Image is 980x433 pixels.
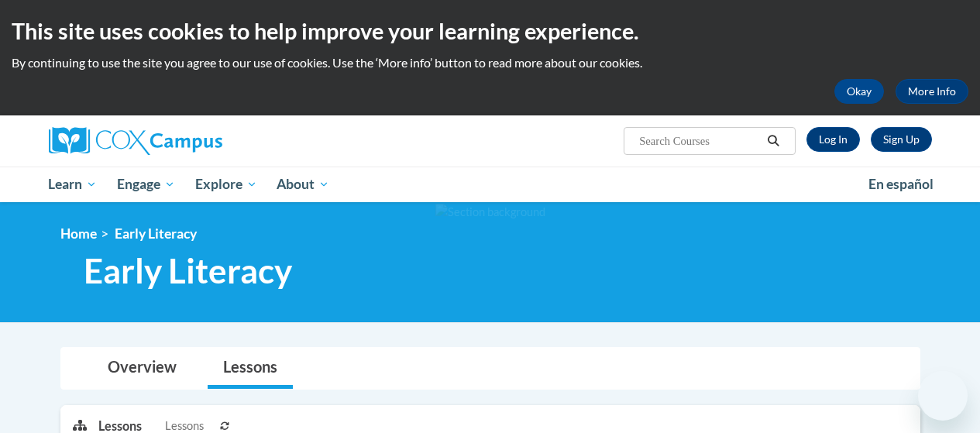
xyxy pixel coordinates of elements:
[37,167,944,202] div: Main menu
[48,175,97,194] span: Learn
[762,132,785,150] button: Search
[834,79,884,104] button: Okay
[871,127,932,152] a: Register
[49,127,222,155] img: Cox Campus
[117,175,175,194] span: Engage
[868,176,934,192] span: En español
[435,204,545,221] img: Section background
[638,132,762,150] input: Search Courses
[84,250,292,291] span: Early Literacy
[896,79,968,104] a: More Info
[12,54,968,71] p: By continuing to use the site you agree to our use of cookies. Use the ‘More info’ button to read...
[92,348,192,389] a: Overview
[766,136,780,147] i: 
[107,167,185,202] a: Engage
[12,15,968,46] h2: This site uses cookies to help improve your learning experience.
[277,175,329,194] span: About
[266,167,339,202] a: About
[858,168,944,201] a: En español
[60,225,97,242] a: Home
[115,225,197,242] span: Early Literacy
[918,371,968,421] iframe: Button to launch messaging window
[195,175,257,194] span: Explore
[185,167,267,202] a: Explore
[806,127,860,152] a: Log In
[208,348,293,389] a: Lessons
[39,167,108,202] a: Learn
[49,127,328,155] a: Cox Campus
